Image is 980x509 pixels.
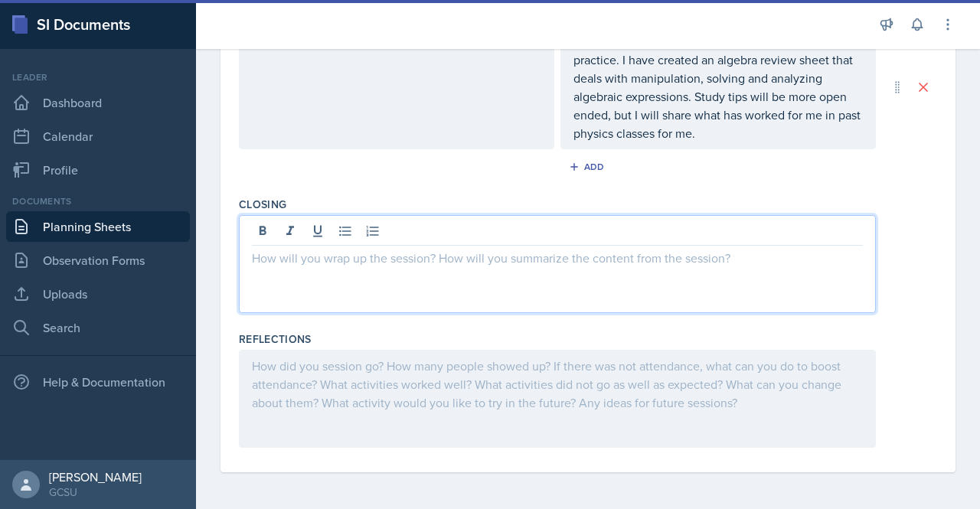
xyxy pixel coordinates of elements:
div: GCSU [49,485,142,500]
a: Observation Forms [6,245,190,276]
div: Documents [6,194,190,208]
label: Closing [239,197,286,212]
a: Dashboard [6,87,190,118]
a: Search [6,312,190,343]
label: Reflections [239,331,312,347]
p: Practice algebra. The only way to improve is to practice. I have created an algebra review sheet ... [573,32,863,142]
a: Calendar [6,121,190,152]
button: Add [563,155,613,178]
a: Uploads [6,279,190,309]
div: [PERSON_NAME] [49,469,142,485]
div: Add [572,161,605,173]
div: Help & Documentation [6,367,190,397]
a: Profile [6,155,190,185]
div: Leader [6,70,190,84]
a: Planning Sheets [6,211,190,242]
